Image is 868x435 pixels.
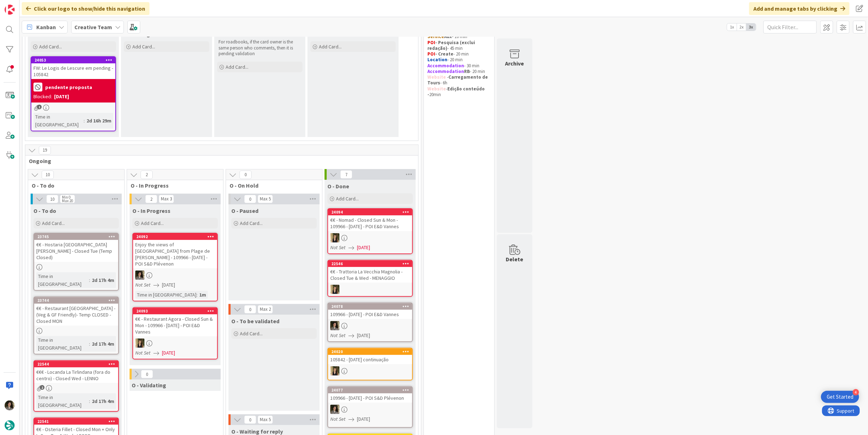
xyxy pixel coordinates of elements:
[29,157,409,164] span: Ongoing
[427,40,435,46] strong: POI
[133,314,217,336] div: €€ - Restaurant Agora - Closed Sun & Mon - 109966 - [DATE] - POI E&D Vannes
[37,234,118,239] div: 23745
[34,297,118,304] div: 23744
[33,93,52,100] div: Blocked:
[328,261,412,283] div: 22546€€ - Trattoria La Vecchia Magnolia - Closed Tue & Wed - MENAGGIO
[89,397,90,405] span: :
[230,182,313,189] span: O - On Hold
[331,349,412,354] div: 24020
[132,382,166,389] span: O - Validating
[427,68,464,74] strong: Accommodation
[135,291,196,299] div: Time in [GEOGRAPHIC_DATA]
[22,2,149,15] div: Click our logo to show/hide this navigation
[161,197,172,201] div: Max 3
[34,418,118,425] div: 22541
[133,339,217,348] div: SP
[36,23,56,31] span: Kanban
[328,310,412,319] div: 109966 - [DATE] - POI E&D Vannes
[328,387,412,393] div: 24077
[45,85,92,90] b: pendente proposta
[328,233,412,242] div: SP
[37,419,118,424] div: 22541
[435,51,453,57] strong: - Create
[136,309,217,314] div: 24093
[90,340,116,348] div: 2d 17h 4m
[136,234,217,239] div: 24092
[328,209,412,215] div: 24094
[33,207,56,214] span: O - To do
[90,397,116,405] div: 2d 17h 4m
[853,389,859,395] div: 4
[330,233,340,242] img: SP
[260,418,271,421] div: Max 5
[226,64,248,70] span: Add Card...
[763,21,817,33] input: Quick Filter...
[37,298,118,303] div: 23744
[141,171,153,179] span: 2
[46,195,58,203] span: 10
[74,23,112,31] b: Creative Team
[133,271,217,280] div: MS
[331,261,412,266] div: 22546
[331,388,412,393] div: 24077
[336,195,359,202] span: Add Card...
[231,207,258,214] span: O - Paused
[231,428,283,435] span: O - Waiting for reply
[427,86,486,98] strong: Edição conteúdo -
[328,387,412,403] div: 24077109966 - [DATE] - POI S&D Plévenon
[42,171,54,179] span: 10
[34,234,118,262] div: 23745€€ - Hostaria [GEOGRAPHIC_DATA][PERSON_NAME] - Closed Tue (Temp Closed)
[427,63,491,69] p: - 30 min
[827,393,853,400] div: Get Started
[62,195,70,199] div: Min 0
[133,234,217,268] div: 24092Enjoy the views of [GEOGRAPHIC_DATA] from Plage de [PERSON_NAME] - 109966 - [DATE] - POI S&D...
[328,355,412,364] div: 105842 - [DATE] continuação
[39,146,51,154] span: 19
[328,209,412,231] div: 24094€€ - Nomad - Closed Sun & Mon - 109966 - [DATE] - POI E&D Vannes
[90,276,116,284] div: 2d 17h 4m
[131,182,214,189] span: O - In Progress
[85,117,113,125] div: 2d 16h 29m
[357,244,370,251] span: [DATE]
[330,332,346,339] i: Not Set
[464,68,470,74] strong: RB
[328,393,412,403] div: 109966 - [DATE] - POI S&D Plévenon
[427,74,446,80] strong: Website
[505,59,524,68] div: Archive
[427,86,491,98] p: - 20min
[260,197,271,201] div: Max 5
[328,303,412,319] div: 24078109966 - [DATE] - POI E&D Vannes
[427,74,489,86] strong: Carregamento de Tours
[133,234,217,240] div: 24092
[260,308,271,311] div: Max 2
[145,195,157,203] span: 2
[240,171,252,179] span: 0
[34,240,118,262] div: €€ - Hostaria [GEOGRAPHIC_DATA][PERSON_NAME] - Closed Tue (Temp Closed)
[427,57,447,63] strong: Location
[162,349,175,357] span: [DATE]
[330,244,346,251] i: Not Set
[319,43,342,50] span: Add Card...
[357,415,370,423] span: [DATE]
[427,40,491,52] p: - 45 min
[328,366,412,376] div: SP
[31,57,115,63] div: 24053
[36,393,89,409] div: Time in [GEOGRAPHIC_DATA]
[328,348,412,355] div: 24020
[34,367,118,383] div: €€€ - Locanda La Tirlindana (fora do centro) - Closed Wed - LENNO
[135,339,144,348] img: SP
[5,420,15,430] img: avatar
[821,391,859,403] div: Open Get Started checklist, remaining modules: 4
[330,366,340,376] img: SP
[133,308,217,314] div: 24093
[33,113,84,129] div: Time in [GEOGRAPHIC_DATA]
[133,240,217,268] div: Enjoy the views of [GEOGRAPHIC_DATA] from Plage de [PERSON_NAME] - 109966 - [DATE] - POI S&D Plév...
[244,415,256,424] span: 0
[427,40,476,51] strong: - Pesquisa (exclui redação)
[219,39,301,57] p: For roadbooks, if the card owner is the same person who comments, then it is pending validation
[162,281,175,289] span: [DATE]
[427,57,491,63] p: - 20 min
[54,93,69,100] div: [DATE]
[330,416,346,422] i: Not Set
[31,63,115,79] div: FW: Le Logis de Lescure em pending - 105842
